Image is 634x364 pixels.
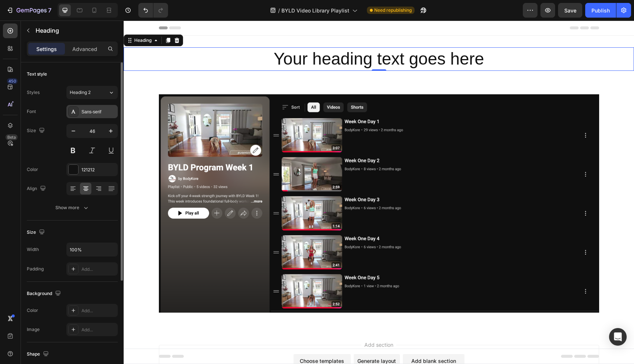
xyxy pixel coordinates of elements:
[609,328,627,346] div: Open Intercom Messenger
[72,45,97,53] p: Advanced
[138,3,168,18] div: Undo/Redo
[27,89,40,96] div: Styles
[27,201,118,214] button: Show more
[70,89,91,96] span: Heading 2
[124,21,634,364] iframe: To enrich screen reader interactions, please activate Accessibility in Grammarly extension settings
[278,7,280,14] span: /
[27,166,38,173] div: Color
[27,126,46,136] div: Size
[81,266,116,273] div: Add...
[558,3,582,18] button: Save
[36,45,57,53] p: Settings
[281,7,349,14] span: BYLD Video Library Playlist
[27,266,44,272] div: Padding
[81,327,116,333] div: Add...
[3,3,55,18] button: 7
[36,26,115,35] p: Heading
[27,326,40,333] div: Image
[81,109,116,115] div: Sans-serif
[27,71,47,77] div: Text style
[27,227,46,237] div: Size
[67,243,117,256] input: Auto
[81,307,116,314] div: Add...
[6,134,18,140] div: Beta
[27,108,36,115] div: Font
[66,86,118,99] button: Heading 2
[48,6,51,15] p: 7
[585,3,616,18] button: Publish
[27,184,47,194] div: Align
[7,78,18,84] div: 450
[55,204,90,211] div: Show more
[238,320,273,328] span: Add section
[27,289,62,299] div: Background
[591,7,610,14] div: Publish
[27,349,50,359] div: Shape
[81,167,116,173] div: 121212
[27,307,38,314] div: Color
[564,7,576,14] span: Save
[374,7,412,14] span: Need republishing
[27,246,39,253] div: Width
